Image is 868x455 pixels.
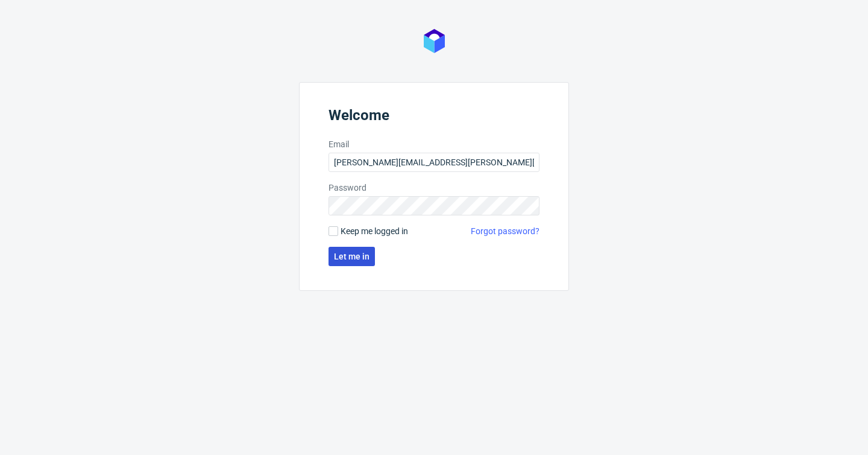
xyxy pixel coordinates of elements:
a: Forgot password? [471,225,539,237]
span: Keep me logged in [341,225,408,237]
input: you@youremail.com [329,153,539,172]
label: Password [329,182,539,194]
span: Let me in [334,252,370,261]
button: Let me in [329,247,375,266]
label: Email [329,138,539,150]
header: Welcome [329,107,539,129]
